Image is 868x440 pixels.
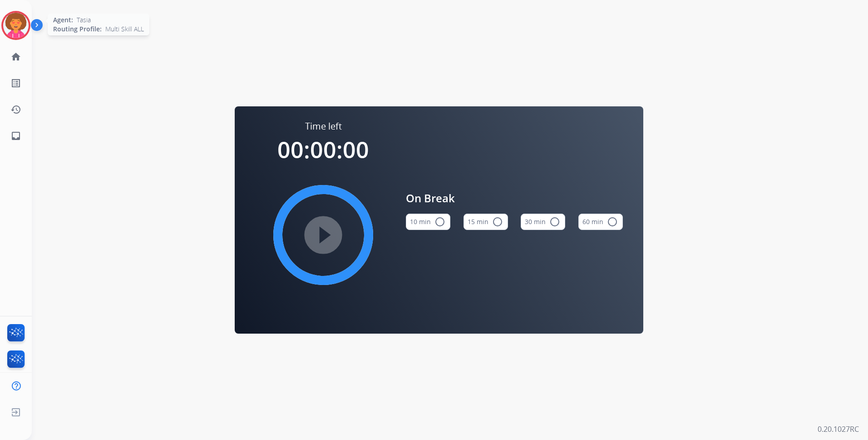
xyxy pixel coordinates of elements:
span: On Break [406,190,623,206]
mat-icon: list_alt [10,78,21,89]
p: 0.20.1027RC [818,424,859,435]
button: 10 min [406,214,450,230]
span: Routing Profile: [53,25,102,34]
button: 15 min [464,214,508,230]
button: 60 min [578,214,623,230]
mat-icon: home [10,51,21,62]
span: Multi Skill ALL [105,25,144,34]
mat-icon: inbox [10,130,21,141]
span: 00:00:00 [277,134,369,165]
mat-icon: radio_button_unchecked [549,216,560,227]
mat-icon: radio_button_unchecked [607,216,618,227]
mat-icon: history [10,104,21,115]
span: Time left [305,120,342,133]
span: Agent: [53,15,73,25]
span: Tasia [77,15,91,25]
button: 30 min [521,214,565,230]
mat-icon: radio_button_unchecked [492,216,503,227]
mat-icon: radio_button_unchecked [434,216,445,227]
img: avatar [3,13,29,38]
